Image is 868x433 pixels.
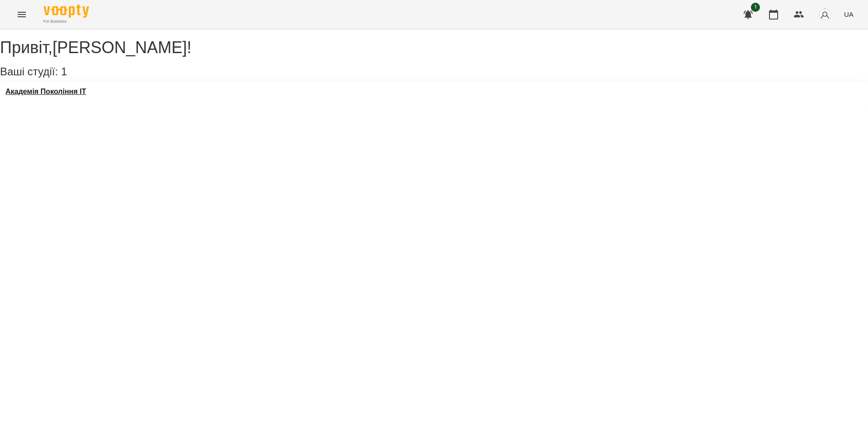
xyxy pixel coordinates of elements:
span: 1 [751,3,760,12]
span: UA [844,10,853,19]
img: Voopty Logo [44,5,89,18]
span: For Business [44,19,89,25]
button: Menu [11,4,33,25]
button: UA [840,6,857,23]
img: avatar_s.png [819,8,831,21]
span: 1 [61,65,67,78]
a: Академія Покоління ІТ [5,88,86,96]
